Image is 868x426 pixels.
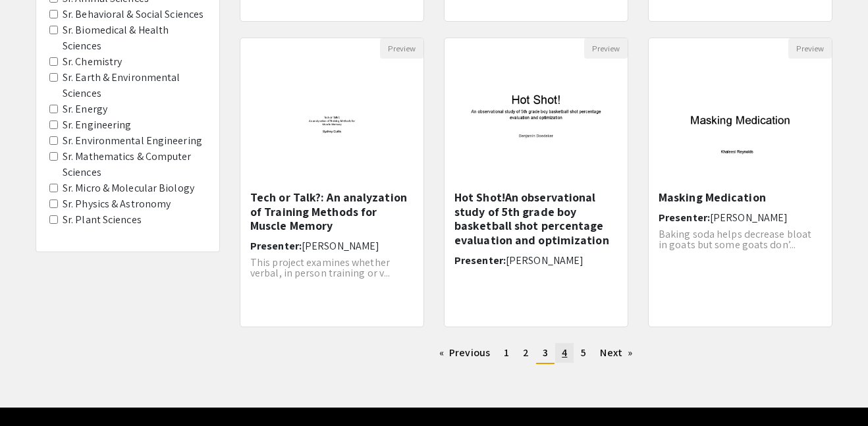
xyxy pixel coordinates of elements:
[649,67,832,182] img: <p>Masking Medication</p>
[63,180,194,196] label: Sr. Micro & Molecular Biology
[240,67,423,182] img: <p>Tech or Talk?: An analyzation of Training Methods for Muscle Memory</p>
[581,346,586,359] span: 5
[523,346,529,359] span: 2
[454,190,618,247] h5: Hot Shot!An observational study of 5th grade boy basketball shot percentage evaluation and optimi...
[710,211,788,225] span: [PERSON_NAME]
[543,346,548,359] span: 3
[240,38,424,327] div: Open Presentation <p>Tech or Talk?: An analyzation of Training Methods for Muscle Memory</p>
[562,346,567,359] span: 4
[10,367,56,416] iframe: Chat
[250,255,390,280] span: This project examines whether verbal, in person training or v...
[240,343,832,364] ul: Pagination
[444,38,628,327] div: Open Presentation <p class="ql-align-center"><span style="background-color: transparent; color: r...
[63,70,206,101] label: Sr. Earth & Environmental Sciences
[659,190,822,205] h5: Masking Medication
[63,7,203,22] label: Sr. Behavioral & Social Sciences
[302,239,379,253] span: [PERSON_NAME]
[433,343,497,363] a: Previous page
[445,67,628,182] img: <p class="ql-align-center"><span style="background-color: transparent; color: rgb(0, 0, 0);">Hot ...
[454,254,618,267] h6: Presenter:
[506,253,583,267] span: [PERSON_NAME]
[648,38,832,327] div: Open Presentation <p>Masking Medication</p>
[659,211,822,224] h6: Presenter:
[63,22,206,54] label: Sr. Biomedical & Health Sciences
[63,101,107,117] label: Sr. Energy
[380,38,423,59] button: Preview
[63,212,142,228] label: Sr. Plant Sciences
[504,346,509,359] span: 1
[250,190,414,233] h5: Tech or Talk?: An analyzation of Training Methods for Muscle Memory
[584,38,628,59] button: Preview
[63,133,202,149] label: Sr. Environmental Engineering
[63,117,132,133] label: Sr. Engineering
[63,149,206,180] label: Sr. Mathematics & Computer Sciences
[63,196,171,212] label: Sr. Physics & Astronomy
[63,54,122,70] label: Sr. Chemistry
[659,227,811,252] span: Baking soda helps decrease bloat in goats but some goats don’...
[593,343,639,363] a: Next page
[788,38,832,59] button: Preview
[250,240,414,252] h6: Presenter:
